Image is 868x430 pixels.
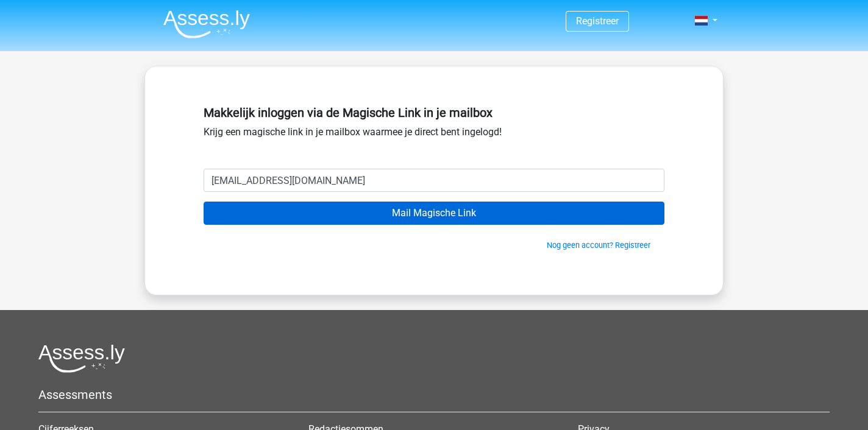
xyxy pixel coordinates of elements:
h5: Assessments [38,387,830,402]
input: Email [204,169,664,192]
input: Mail Magische Link [204,202,664,225]
h5: Makkelijk inloggen via de Magische Link in je mailbox [204,105,664,120]
img: Assessly logo [38,344,125,373]
a: Registreer [576,15,619,27]
img: Assessly [163,10,250,38]
a: Nog geen account? Registreer [547,241,650,250]
div: Krijg een magische link in je mailbox waarmee je direct bent ingelogd! [204,100,664,169]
